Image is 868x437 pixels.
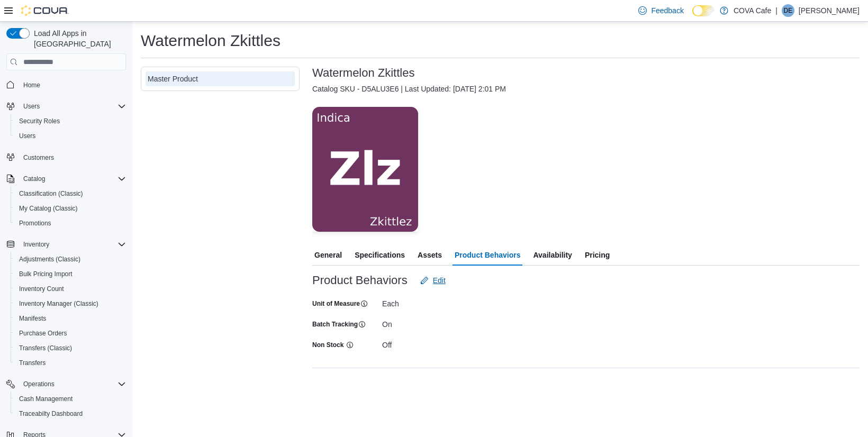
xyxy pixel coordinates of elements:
span: Manifests [19,314,46,323]
span: Cash Management [15,393,126,405]
span: Security Roles [15,115,126,128]
span: Purchase Orders [19,329,67,338]
button: Inventory [2,237,130,252]
a: Customers [19,151,58,164]
span: Product Behaviors [455,244,520,266]
button: Customers [2,150,130,165]
span: Specifications [355,244,405,266]
span: Home [19,78,126,91]
div: Each [382,295,524,308]
button: Users [19,100,44,113]
button: Catalog [2,171,130,186]
button: Adjustments (Classic) [11,252,130,267]
a: Users [15,130,40,142]
button: Operations [2,377,130,392]
button: Traceabilty Dashboard [11,406,130,421]
p: [PERSON_NAME] [799,4,860,17]
span: Classification (Classic) [19,189,83,198]
span: Bulk Pricing Import [19,270,73,278]
a: Inventory Count [15,283,68,295]
a: Inventory Manager (Classic) [15,297,103,310]
button: Inventory Count [11,281,130,296]
a: Security Roles [15,115,64,128]
button: Classification (Classic) [11,186,130,201]
a: Traceabilty Dashboard [15,407,87,420]
span: Traceabilty Dashboard [19,409,83,418]
span: DE [784,4,793,17]
span: Users [19,132,35,140]
span: Adjustments (Classic) [19,255,80,263]
div: Catalog SKU - D5ALU3E6 | Last Updated: [DATE] 2:01 PM [312,84,860,94]
button: Operations [19,378,59,390]
span: Inventory Manager (Classic) [15,297,126,310]
span: Promotions [19,219,51,227]
span: Customers [23,153,54,162]
span: Transfers (Classic) [15,342,126,354]
button: Users [2,99,130,114]
span: Customers [19,151,126,164]
a: Promotions [15,217,56,230]
a: Transfers [15,357,50,369]
a: Home [19,79,44,92]
a: My Catalog (Classic) [15,202,82,215]
div: Off [382,336,524,349]
span: Inventory Manager (Classic) [19,299,98,308]
span: General [314,244,342,266]
a: Classification (Classic) [15,187,87,200]
span: Transfers [19,359,46,367]
button: Security Roles [11,114,130,129]
span: Pricing [585,244,610,266]
span: Edit [433,275,446,286]
button: Edit [416,270,450,291]
h1: Watermelon Zkittles [141,30,281,51]
span: My Catalog (Classic) [19,204,78,213]
a: Purchase Orders [15,327,71,340]
div: On [382,316,524,329]
button: Catalog [19,172,49,185]
a: Manifests [15,312,50,325]
span: Transfers (Classic) [19,344,72,352]
button: Inventory [19,238,53,251]
span: Home [23,81,40,89]
span: Operations [23,380,55,388]
span: Adjustments (Classic) [15,253,126,266]
span: Non Stock [312,341,343,350]
span: Feedback [651,5,683,16]
button: Bulk Pricing Import [11,267,130,281]
button: Manifests [11,311,130,326]
span: Traceabilty Dashboard [15,407,126,420]
button: Transfers (Classic) [11,341,130,356]
span: Purchase Orders [15,327,126,340]
a: Bulk Pricing Import [15,268,77,280]
span: Availability [533,244,572,266]
img: Cova [21,5,69,16]
span: Manifests [15,312,126,325]
button: Inventory Manager (Classic) [11,296,130,311]
span: Operations [19,378,126,390]
button: My Catalog (Classic) [11,201,130,216]
span: My Catalog (Classic) [15,202,126,215]
span: Inventory Count [15,283,126,295]
span: Unit of Measure [312,299,360,308]
span: Catalog [23,175,45,183]
h3: Product Behaviors [312,274,408,287]
span: Users [23,102,40,111]
span: Load All Apps in [GEOGRAPHIC_DATA] [30,28,126,49]
span: Inventory Count [19,285,64,293]
p: | [775,4,777,17]
img: Image for Watermelon Zkittles [312,107,418,231]
span: Inventory [19,238,126,251]
a: Cash Management [15,393,77,405]
span: Inventory [23,240,49,249]
button: Promotions [11,216,130,231]
span: Bulk Pricing Import [15,268,126,280]
span: Users [15,130,126,142]
span: Promotions [15,217,126,230]
span: Assets [418,244,442,266]
span: Classification (Classic) [15,187,126,200]
span: Cash Management [19,395,73,403]
button: Users [11,129,130,143]
h3: Watermelon Zkittles [312,67,414,79]
button: Transfers [11,356,130,370]
input: Dark Mode [692,5,715,16]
